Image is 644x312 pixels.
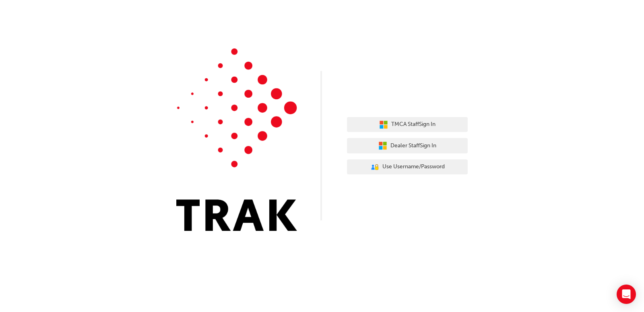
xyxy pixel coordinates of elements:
[390,141,436,151] span: Dealer Staff Sign In
[347,159,468,175] button: Use Username/Password
[347,138,468,153] button: Dealer StaffSign In
[347,117,468,132] button: TMCA StaffSign In
[176,48,297,231] img: Trak
[391,120,436,129] span: TMCA Staff Sign In
[617,285,636,304] div: Open Intercom Messenger
[382,162,445,172] span: Use Username/Password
